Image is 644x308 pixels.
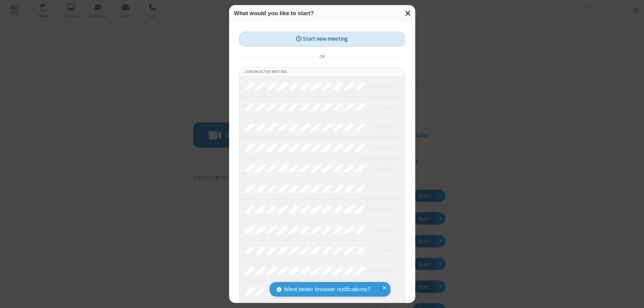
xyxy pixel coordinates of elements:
em: in progress [370,268,394,274]
button: Close modal [401,5,415,22]
span: Want better browser notifications? [284,285,370,294]
em: in progress [370,227,394,233]
em: in progress [370,124,394,130]
li: Join an active meeting [239,68,405,76]
em: in progress [370,165,394,171]
em: in progress [370,247,394,254]
em: in progress [370,145,394,151]
em: in progress [370,186,394,192]
em: in progress [370,206,394,213]
button: Start new meeting [239,32,405,47]
h3: What would you like to start? [234,10,410,16]
em: in progress [370,83,394,89]
em: in progress [370,104,394,110]
span: or [317,52,327,62]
